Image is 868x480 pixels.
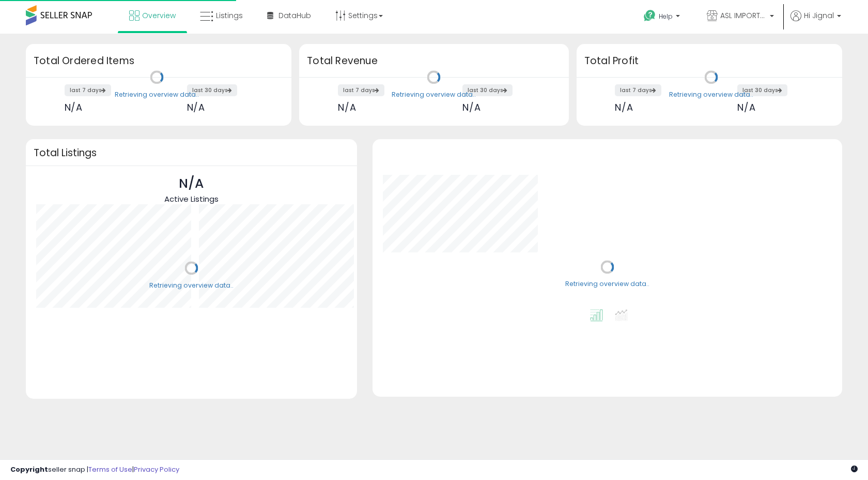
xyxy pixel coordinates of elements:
[142,10,176,21] span: Overview
[149,281,234,290] div: Retrieving overview data..
[392,90,476,99] div: Retrieving overview data..
[115,90,199,99] div: Retrieving overview data..
[278,10,311,21] span: DataHub
[565,280,649,289] div: Retrieving overview data..
[720,10,767,21] span: ASL IMPORTED
[659,12,673,21] span: Help
[216,10,243,21] span: Listings
[804,10,834,21] span: Hi Jignal
[791,10,841,34] a: Hi Jignal
[636,2,690,34] a: Help
[669,90,753,99] div: Retrieving overview data..
[643,9,656,22] i: Get Help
